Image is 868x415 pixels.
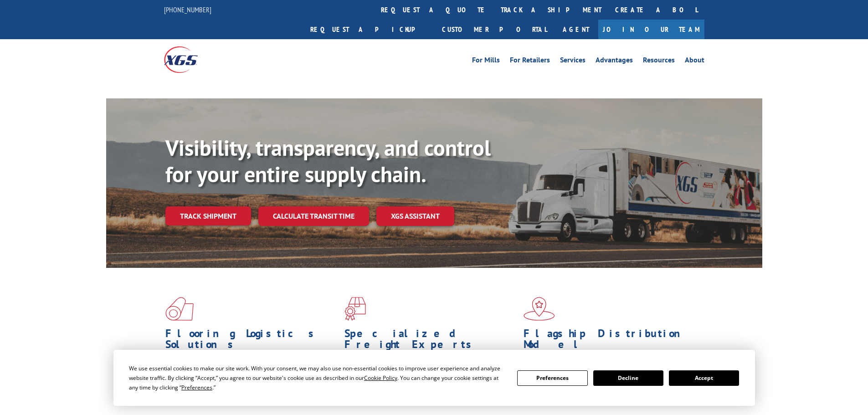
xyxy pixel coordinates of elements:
[376,206,454,226] a: XGS ASSISTANT
[165,206,251,225] a: Track shipment
[129,364,506,392] div: We use essential cookies to make our site work. With your consent, we may also use non-essential ...
[524,297,555,321] img: xgs-icon-flagship-distribution-model-red
[593,370,663,386] button: Decline
[472,56,500,67] a: For Mills
[510,56,550,67] a: For Retailers
[364,374,397,382] span: Cookie Policy
[344,297,366,321] img: xgs-icon-focused-on-flooring-red
[344,328,517,354] h1: Specialized Freight Experts
[517,370,587,386] button: Preferences
[435,20,554,39] a: Customer Portal
[669,370,739,386] button: Accept
[554,20,598,39] a: Agent
[596,56,633,67] a: Advantages
[165,297,194,321] img: xgs-icon-total-supply-chain-intelligence-red
[181,384,212,391] span: Preferences
[560,56,586,67] a: Services
[113,350,755,406] div: Cookie Consent Prompt
[524,328,696,354] h1: Flagship Distribution Model
[165,328,338,354] h1: Flooring Logistics Solutions
[598,20,704,39] a: Join Our Team
[164,5,211,14] a: [PHONE_NUMBER]
[685,56,704,67] a: About
[303,20,435,39] a: Request a pickup
[165,133,491,188] b: Visibility, transparency, and control for your entire supply chain.
[643,56,675,67] a: Resources
[258,206,369,226] a: Calculate transit time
